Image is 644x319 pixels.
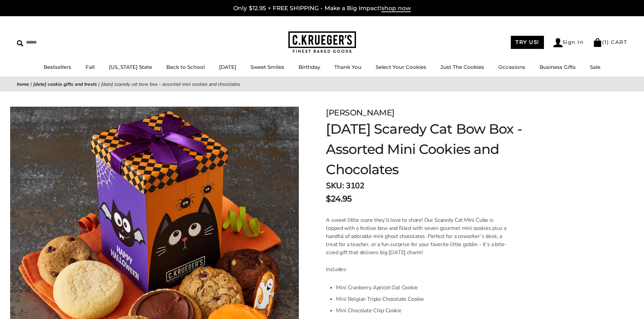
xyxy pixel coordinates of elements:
a: [DATE] Cookie Gifts and Treats [33,81,97,87]
a: Business Gifts [540,64,576,70]
img: Bag [593,38,602,47]
a: Sign In [553,38,584,47]
a: Occasions [498,64,525,70]
a: Home [17,81,29,87]
span: 3102 [346,180,364,191]
span: shop now [381,5,411,12]
span: | [98,81,100,87]
span: | [30,81,32,87]
strong: SKU: [326,180,344,191]
span: $24.95 [326,193,352,205]
div: [PERSON_NAME] [326,107,542,119]
li: Mini Cranberry Apricot Oat Cookie [336,282,511,293]
a: Sale [590,64,600,70]
span: [DATE] Scaredy Cat Bow Box - Assorted Mini Cookies and Chocolates [101,81,240,87]
img: C.KRUEGER'S [288,31,356,53]
a: [DATE] [219,64,236,70]
img: Account [553,38,563,47]
h1: [DATE] Scaredy Cat Bow Box - Assorted Mini Cookies and Chocolates [326,119,542,180]
p: Includes: [326,265,511,273]
a: Fall [86,64,95,70]
a: Only $12.95 + FREE SHIPPING - Make a Big Impact!shop now [233,5,411,12]
li: Mini Belgian Triple Chocolate Cookie [336,293,511,305]
a: Thank You [334,64,361,70]
input: Search [17,37,97,48]
a: TRY US! [511,36,544,49]
a: Select Your Cookies [376,64,426,70]
a: Bestsellers [44,64,71,70]
nav: breadcrumbs [17,80,627,88]
a: Birthday [299,64,320,70]
a: Back to School [166,64,205,70]
li: Mini Chocolate Chip Cookie [336,305,511,316]
img: Search [17,40,23,47]
span: 1 [604,39,607,45]
p: A sweet little scare they’ll love to share! Our Scaredy Cat Mini Cube is topped with a festive bo... [326,216,511,257]
a: Just The Cookies [440,64,484,70]
a: (1) CART [593,39,627,45]
a: [US_STATE] State [109,64,152,70]
a: Sweet Smiles [251,64,284,70]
